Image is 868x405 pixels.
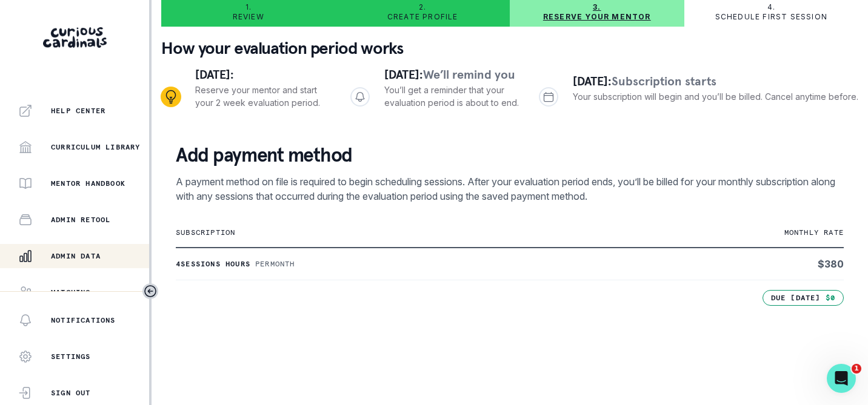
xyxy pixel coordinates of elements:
[621,228,844,237] p: monthly rate
[715,12,827,22] p: Schedule first session
[621,248,844,280] td: $ 380
[852,364,861,374] span: 1
[245,2,252,12] p: 1.
[176,259,250,269] p: 4 sessions hours
[543,12,651,22] p: Reserve your mentor
[255,259,295,269] p: Per month
[233,12,264,22] p: Review
[161,36,858,61] p: How your evaluation period works
[195,67,234,82] span: [DATE]:
[43,27,107,48] img: Curious Cardinals Logo
[384,84,520,109] p: You’ll get a reminder that your evaluation period is about to end.
[387,12,458,22] p: Create profile
[51,315,116,325] p: Notifications
[51,106,105,116] p: Help Center
[419,2,426,12] p: 2.
[767,2,775,12] p: 4.
[176,174,844,203] p: A payment method on file is required to begin scheduling sessions. After your evaluation period e...
[176,143,844,167] p: Add payment method
[51,352,91,361] p: Settings
[826,293,835,303] p: $0
[176,228,621,237] p: subscription
[51,288,91,297] p: Matching
[573,90,858,103] p: Your subscription will begin and you’ll be billed. Cancel anytime before.
[51,388,91,398] p: Sign Out
[51,215,110,225] p: Admin Retool
[771,293,821,303] p: Due [DATE]
[827,364,856,393] iframe: Intercom live chat
[573,73,612,89] span: [DATE]:
[51,179,125,188] p: Mentor Handbook
[161,65,858,128] div: Progress
[593,2,601,12] p: 3.
[195,84,331,109] p: Reserve your mentor and start your 2 week evaluation period.
[384,67,423,82] span: [DATE]:
[142,283,158,299] button: Toggle sidebar
[51,142,141,152] p: Curriculum Library
[612,73,716,89] span: Subscription starts
[423,67,515,82] span: We’ll remind you
[51,251,101,261] p: Admin Data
